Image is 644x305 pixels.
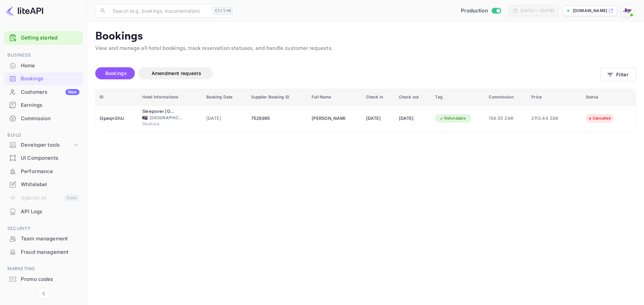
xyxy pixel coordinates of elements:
a: Performance [4,165,83,177]
div: UI Components [21,154,79,162]
div: New [65,89,79,95]
span: South Africa [142,116,148,120]
p: View and manage all hotel bookings, track reservation statuses, and handle customer requests. [95,45,636,53]
th: Supplier Booking ID [247,89,308,105]
div: Commission [4,112,83,125]
div: Earnings [4,99,83,112]
div: account-settings tabs [95,67,600,79]
span: Build [4,132,83,139]
div: Cancelled [583,114,615,123]
span: Skukuza [142,121,176,127]
a: Whitelabel [4,178,83,190]
th: Price [527,89,582,105]
a: Team management [4,232,83,245]
div: Promo codes [21,276,79,283]
div: Bookings [4,72,83,85]
a: Commission [4,112,83,125]
a: UI Components [4,152,83,164]
div: Refundable [435,114,470,123]
div: Developer tools [21,141,73,149]
img: With Joy [622,5,633,16]
span: [DATE] [206,115,243,122]
button: Filter [600,68,636,81]
div: Home [21,62,79,70]
span: Amendment requests [152,70,201,76]
p: Bookings [95,30,636,43]
div: Performance [21,168,79,175]
div: Switch to Sandbox mode [458,7,503,15]
a: Promo codes [4,273,83,285]
a: Bookings [4,72,83,85]
div: Getting started [4,31,83,45]
div: l3peqnGhU [100,113,134,124]
span: Production [461,7,488,15]
th: Commission [485,89,527,105]
th: ID [96,89,138,105]
div: Fraud management [21,248,79,256]
table: booking table [96,89,636,132]
input: Search (e.g. bookings, documentation) [109,4,210,17]
div: Amber Benvenuti [312,113,345,124]
th: Booking Date [202,89,247,105]
th: Status [582,89,636,105]
p: [DOMAIN_NAME] [573,8,607,14]
div: Earnings [21,101,79,109]
span: Marketing [4,265,83,273]
div: Sleepover Kruger Gate [142,108,176,115]
span: Bookings [105,70,127,76]
a: Getting started [21,34,79,42]
a: Home [4,59,83,72]
span: Business [4,52,83,59]
span: Security [4,225,83,232]
div: Customers [21,88,79,96]
div: Commission [21,115,79,123]
div: Team management [21,235,79,243]
div: Bookings [21,75,79,83]
th: Check in [362,89,395,105]
div: Whitelabel [4,178,83,191]
span: 156.55 ZAR [489,115,523,122]
span: 2113.44 ZAR [531,115,565,122]
button: Collapse navigation [38,288,50,300]
div: Team management [4,232,83,245]
div: UI Components [4,152,83,165]
th: Hotel informations [138,89,202,105]
div: [DATE] [399,113,427,124]
div: Promo codes [4,273,83,286]
div: CustomersNew [4,86,83,99]
a: Earnings [4,99,83,111]
div: Whitelabel [21,181,79,188]
div: API Logs [4,205,83,218]
th: Check out [395,89,431,105]
a: API Logs [4,205,83,218]
div: Ctrl+K [213,6,233,15]
th: Tag [431,89,485,105]
div: [DATE] [366,113,391,124]
div: Developer tools [4,139,83,151]
div: Performance [4,165,83,178]
a: Fraud management [4,246,83,258]
div: API Logs [21,208,79,216]
div: Home [4,59,83,72]
div: 7526995 [251,113,304,124]
img: LiteAPI logo [5,5,43,16]
div: [DATE] — [DATE] [521,8,554,14]
span: [GEOGRAPHIC_DATA] [150,115,183,121]
a: CustomersNew [4,86,83,98]
div: Fraud management [4,246,83,259]
th: Full Name [308,89,362,105]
